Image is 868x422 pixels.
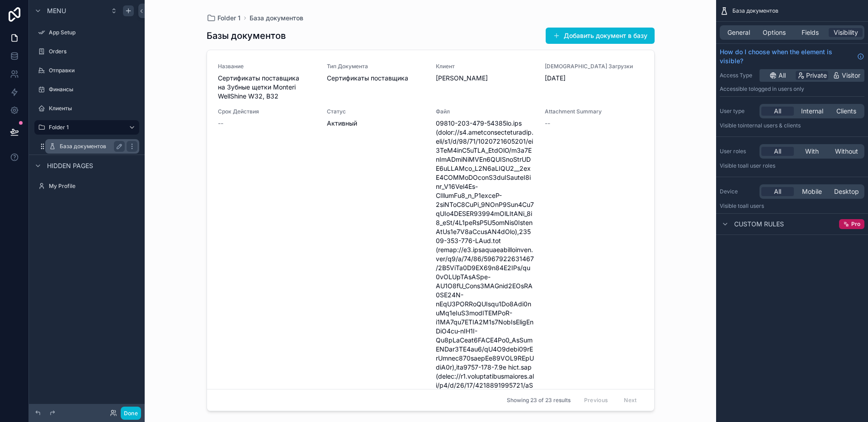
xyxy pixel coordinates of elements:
a: Клиенты [34,101,139,116]
label: Клиенты [49,105,137,112]
span: all users [743,202,764,209]
span: Menu [47,6,66,15]
span: All user roles [743,162,775,169]
p: Visible to [720,162,864,169]
span: Internal users & clients [743,122,801,129]
span: Private [806,71,827,80]
span: All [778,71,786,80]
span: Fields [802,28,819,37]
span: Hidden pages [47,161,93,170]
p: Visible to [720,122,864,129]
span: All [774,147,781,156]
span: Options [763,28,786,37]
span: Pro [851,220,860,228]
span: Showing 23 of 23 results [507,397,571,404]
label: База документов [60,143,121,150]
label: User type [720,108,756,115]
a: App Setup [34,25,139,40]
span: Clients [836,107,856,116]
a: Финансы [34,82,139,97]
span: Without [835,147,858,156]
label: Folder 1 [49,124,121,131]
span: General [727,28,750,37]
span: Logged in users only [754,85,804,92]
a: Orders [34,44,139,59]
a: База документов [45,139,139,154]
span: All [774,107,781,116]
a: Folder 1 [34,120,139,135]
span: Desktop [834,187,859,196]
label: User roles [720,148,756,155]
span: Visitor [842,71,860,80]
a: How do I choose when the element is visible? [720,47,864,66]
label: App Setup [49,29,137,36]
span: Custom rules [734,220,784,229]
a: My Profile [34,179,139,193]
p: Visible to [720,202,864,210]
p: Accessible to [720,85,864,93]
label: Финансы [49,86,137,93]
span: Internal [801,107,823,116]
label: Orders [49,48,137,55]
span: Mobile [802,187,822,196]
a: Отправки [34,63,139,78]
button: Done [121,407,141,420]
span: База документов [732,7,778,14]
label: Отправки [49,67,137,74]
span: How do I choose when the element is visible? [720,47,854,66]
label: Device [720,188,756,195]
span: Visibility [834,28,858,37]
label: My Profile [49,183,137,190]
span: All [774,187,781,196]
span: With [805,147,819,156]
label: Access Type [720,72,756,79]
